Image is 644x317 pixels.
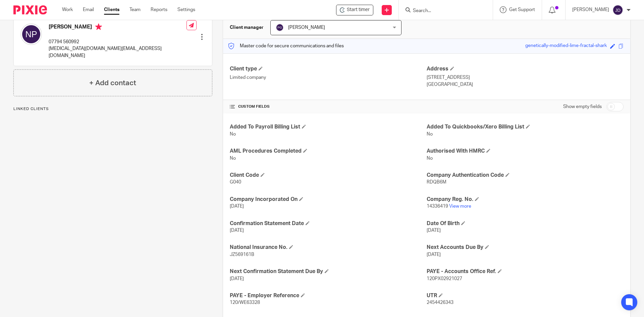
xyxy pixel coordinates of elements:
span: JZ569161B [230,252,254,257]
img: Pixie [13,5,47,14]
span: G040 [230,180,241,184]
h4: Address [427,65,624,72]
p: Master code for secure communications and files [228,43,344,49]
h4: National Insurance No. [230,244,427,251]
span: No [230,132,236,137]
h4: + Add contact [89,78,136,88]
p: [PERSON_NAME] [572,6,609,13]
h4: Added To Quickbooks/Xero Billing List [427,123,624,130]
h4: UTR [427,292,624,299]
a: View more [449,204,471,209]
h4: Date Of Birth [427,220,624,227]
a: Email [83,6,94,13]
span: Get Support [509,7,535,12]
span: [DATE] [230,276,244,281]
img: svg%3E [20,23,42,45]
i: Primary [95,23,102,30]
span: No [427,132,433,137]
h4: Confirmation Statement Date [230,220,427,227]
span: [PERSON_NAME] [288,25,325,30]
h4: Company Reg. No. [427,196,624,203]
h4: Next Confirmation Statement Due By [230,268,427,275]
h4: [PERSON_NAME] [49,23,186,32]
p: Limited company [230,74,427,81]
h4: Next Accounts Due By [427,244,624,251]
img: svg%3E [276,23,284,32]
label: Show empty fields [563,103,602,110]
span: Start timer [347,6,370,13]
input: Search [412,8,473,14]
h4: PAYE - Employer Reference [230,292,427,299]
p: [STREET_ADDRESS] [427,74,624,81]
h4: Company Incorporated On [230,196,427,203]
p: [GEOGRAPHIC_DATA] [427,81,624,88]
span: 14336419 [427,204,448,209]
a: Clients [104,6,119,13]
p: [MEDICAL_DATA][DOMAIN_NAME][EMAIL_ADDRESS][DOMAIN_NAME] [49,45,186,59]
span: [DATE] [427,228,441,233]
p: 07794 560992 [49,39,186,45]
h4: Client type [230,65,427,72]
h4: Company Authentication Code [427,172,624,179]
span: 2454426343 [427,300,453,305]
div: German Vehicle Solutions Limited [336,5,373,15]
h4: Added To Payroll Billing List [230,123,427,130]
p: Linked clients [13,106,212,112]
span: [DATE] [427,252,441,257]
span: 120PX02921027 [427,276,462,281]
h4: Authorised With HMRC [427,148,624,155]
h4: AML Procedures Completed [230,148,427,155]
span: [DATE] [230,228,244,233]
a: Settings [177,6,195,13]
div: genetically-modified-lime-fractal-shark [525,42,607,50]
span: RDQB6M [427,180,446,184]
a: Team [129,6,141,13]
a: Work [62,6,73,13]
a: Reports [151,6,167,13]
h4: CUSTOM FIELDS [230,104,427,109]
span: [DATE] [230,204,244,209]
h4: Client Code [230,172,427,179]
span: No [230,156,236,161]
span: No [427,156,433,161]
h3: Client manager [230,24,264,31]
img: svg%3E [612,5,623,15]
h4: PAYE - Accounts Office Ref. [427,268,624,275]
span: 120/WE63328 [230,300,260,305]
